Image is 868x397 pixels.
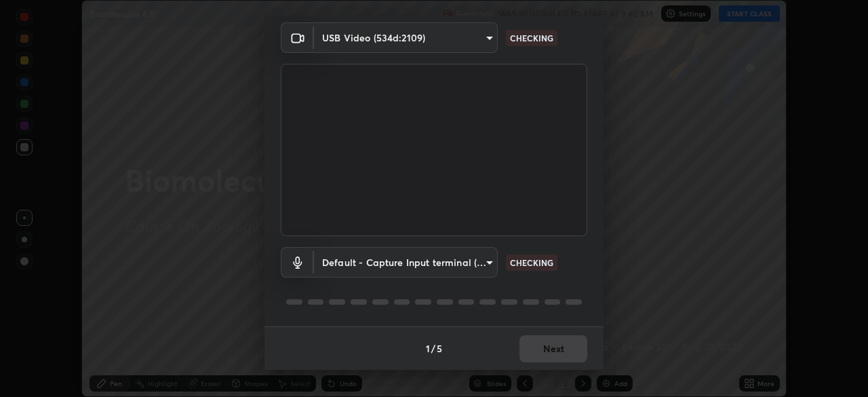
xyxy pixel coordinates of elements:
h4: 1 [426,341,430,356]
div: USB Video (534d:2109) [314,247,498,278]
div: USB Video (534d:2109) [314,22,498,53]
p: CHECKING [510,32,553,44]
h4: 5 [437,341,442,356]
h4: / [431,341,435,356]
p: CHECKING [510,257,553,269]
